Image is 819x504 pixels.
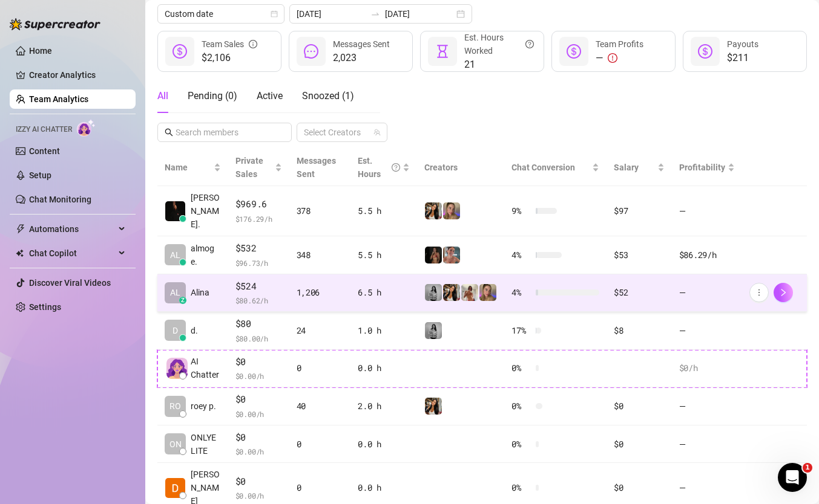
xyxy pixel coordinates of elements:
a: Team Analytics [29,94,88,104]
span: ONLYELITE [191,431,221,457]
span: 0 % [511,438,531,451]
input: End date [385,7,454,21]
img: Cherry [443,202,460,219]
td: — [672,425,742,464]
span: Active [257,90,283,102]
span: [PERSON_NAME]. [191,191,221,231]
div: 40 [297,399,344,413]
a: Home [29,46,52,56]
span: $ 80.62 /h [235,294,282,306]
span: roey p. [191,399,216,413]
span: $ 0.00 /h [235,489,282,502]
span: $211 [727,51,758,65]
div: 5.5 h [358,204,410,218]
span: Snoozed ( 1 ) [302,90,354,102]
span: message [304,44,318,59]
span: Salary [614,163,639,172]
span: Private Sales [235,156,263,179]
span: info-circle [249,37,257,51]
td: — [672,274,742,312]
span: $ 80.00 /h [235,332,282,344]
th: Name [157,149,228,186]
span: d. [191,324,198,337]
span: $ 96.73 /h [235,257,282,269]
span: $ 0.00 /h [235,445,282,457]
th: Creators [417,149,504,186]
span: D [173,324,178,337]
span: Izzy AI Chatter [16,124,72,135]
span: 4 % [511,286,531,299]
div: Est. Hours Worked [464,31,534,57]
img: Chat Copilot [16,249,24,257]
div: $0 [614,438,664,451]
span: $0 [235,355,282,369]
span: Payouts [727,39,758,49]
span: hourglass [435,44,450,59]
div: 1,206 [297,286,344,299]
span: exclamation-circle [608,53,617,63]
img: Yarden [443,247,460,263]
img: AdelDahan [425,398,442,415]
img: the_bohema [425,247,442,263]
img: AI Chatter [77,119,96,137]
div: — [596,51,643,65]
div: Team Sales [202,37,257,51]
span: AL [170,286,180,299]
div: 378 [297,204,344,218]
span: $80 [235,317,282,331]
span: dollar-circle [173,44,187,59]
img: A [425,322,442,339]
span: right [779,288,788,297]
span: 2,023 [333,51,390,65]
span: $0 [235,430,282,445]
span: more [755,288,763,297]
input: Start date [297,7,366,21]
input: Search members [176,126,275,139]
span: calendar [271,10,278,18]
span: Messages Sent [297,156,336,179]
div: 5.5 h [358,248,410,262]
span: 21 [464,57,534,72]
span: team [373,129,381,136]
span: Custom date [165,5,277,23]
span: Messages Sent [333,39,390,49]
div: 24 [297,324,344,337]
span: 4 % [511,248,531,262]
img: Dana Roz [165,478,185,498]
img: AdelDahan [425,202,442,219]
div: $97 [614,204,664,218]
span: 0 % [511,481,531,494]
span: ON [169,438,182,451]
span: Alina [191,286,209,299]
span: $2,106 [202,51,257,65]
a: Creator Analytics [29,65,126,85]
span: Name [165,161,211,174]
span: RO [169,399,181,413]
span: $0 [235,474,282,489]
a: Settings [29,302,61,312]
div: 1.0 h [358,324,410,337]
img: AdelDahan [443,284,460,301]
span: 9 % [511,204,531,218]
img: logo-BBDzfeDw.svg [10,18,100,30]
span: 17 % [511,324,531,337]
div: 2.0 h [358,399,410,413]
td: — [672,186,742,236]
span: Team Profits [596,39,643,49]
div: Pending ( 0 ) [188,89,237,103]
div: $0 [614,399,664,413]
span: Chat Conversion [511,163,575,172]
span: almog e. [191,242,221,268]
span: question-circle [525,31,534,57]
span: dollar-circle [567,44,581,59]
div: $53 [614,248,664,262]
span: 1 [803,463,812,473]
span: AI Chatter [191,355,221,381]
span: Profitability [679,163,725,172]
img: Chap צ׳אפ [165,201,185,221]
div: z [179,297,186,304]
div: $0 [614,481,664,494]
div: 6.5 h [358,286,410,299]
div: Est. Hours [358,154,400,181]
a: Discover Viral Videos [29,278,111,288]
